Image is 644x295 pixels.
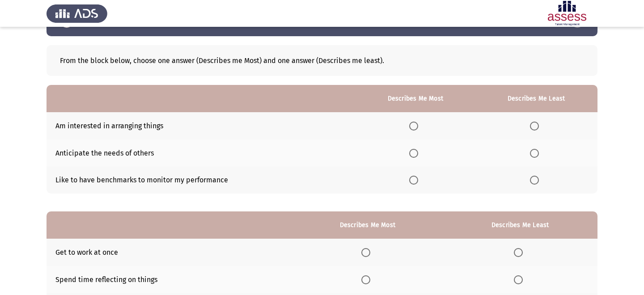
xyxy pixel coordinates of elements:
mat-radio-group: Select an option [530,121,542,130]
th: Describes Me Most [356,85,475,112]
td: Spend time reflecting on things [47,266,292,293]
mat-radio-group: Select an option [514,248,526,256]
img: Assessment logo of Development Assessment R1 (EN/AR) [537,1,597,26]
mat-radio-group: Select an option [530,148,542,157]
mat-radio-group: Select an option [409,121,422,130]
th: Describes Me Most [292,211,443,239]
mat-radio-group: Select an option [409,148,422,157]
td: Anticipate the needs of others [47,139,356,167]
td: Like to have benchmarks to monitor my performance [47,167,356,194]
div: From the block below, choose one answer (Describes me Most) and one answer (Describes me least). [60,56,584,65]
th: Describes Me Least [443,211,597,239]
mat-radio-group: Select an option [409,176,422,184]
th: Describes Me Least [475,85,597,112]
mat-radio-group: Select an option [361,275,374,283]
img: Assess Talent Management logo [47,1,107,26]
mat-radio-group: Select an option [530,176,542,184]
td: Am interested in arranging things [47,112,356,139]
mat-radio-group: Select an option [514,275,526,283]
mat-radio-group: Select an option [361,248,374,256]
td: Get to work at once [47,239,292,266]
